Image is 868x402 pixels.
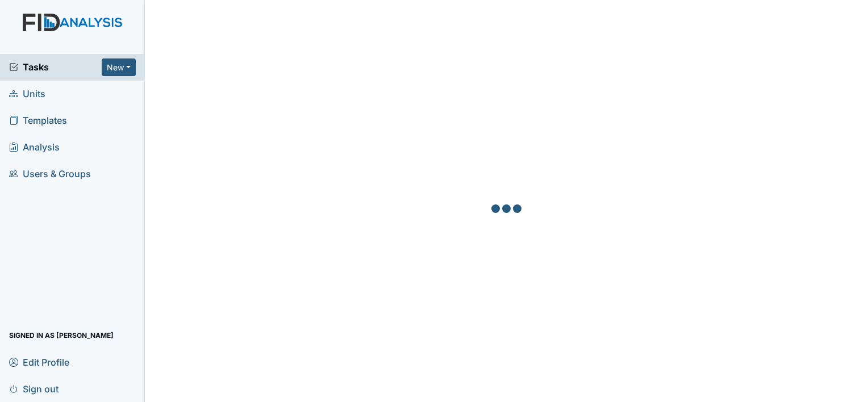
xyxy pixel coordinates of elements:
[9,139,60,156] span: Analysis
[9,353,69,371] span: Edit Profile
[9,60,102,74] a: Tasks
[102,58,136,76] button: New
[9,165,91,183] span: Users & Groups
[9,326,114,344] span: Signed in as [PERSON_NAME]
[9,112,67,129] span: Templates
[9,85,45,103] span: Units
[9,380,59,397] span: Sign out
